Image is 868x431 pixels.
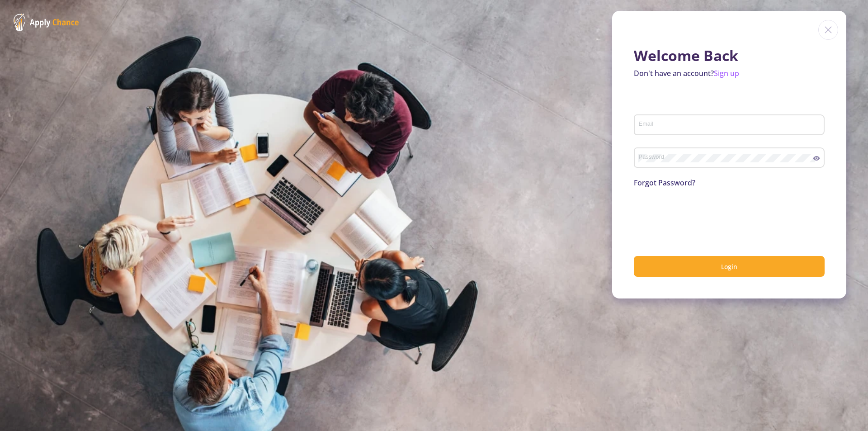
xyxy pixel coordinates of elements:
a: Sign up [714,68,739,78]
p: Don't have an account? [634,68,825,79]
iframe: reCAPTCHA [634,199,771,234]
a: Forgot Password? [634,178,695,188]
img: ApplyChance Logo [14,14,79,31]
span: Login [721,262,737,271]
img: close icon [818,20,838,40]
button: Login [634,256,825,277]
h1: Welcome Back [634,47,825,64]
